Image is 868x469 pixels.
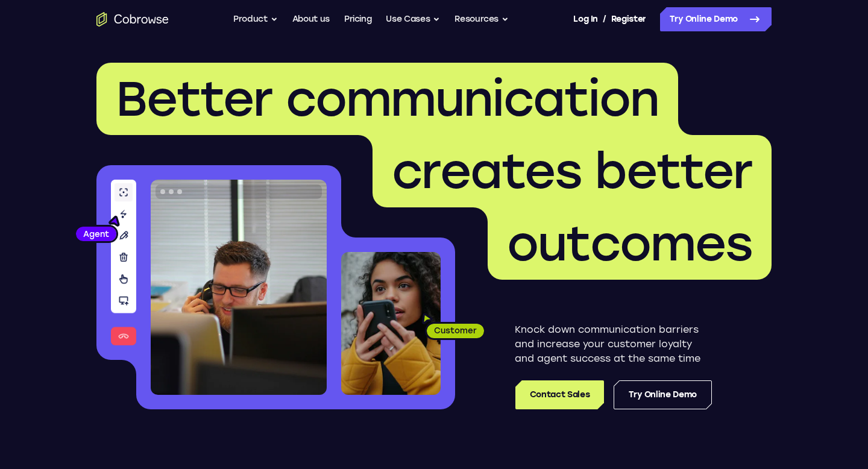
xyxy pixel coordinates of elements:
[96,12,169,27] a: Go to the home page
[611,7,646,31] a: Register
[614,380,712,409] a: Try Online Demo
[233,7,278,31] button: Product
[573,7,597,31] a: Log In
[344,7,372,31] a: Pricing
[116,70,659,128] span: Better communication
[603,12,606,27] span: /
[515,323,712,366] p: Knock down communication barriers and increase your customer loyalty and agent success at the sam...
[454,7,509,31] button: Resources
[660,7,772,31] a: Try Online Demo
[151,180,327,395] img: A customer support agent talking on the phone
[292,7,330,31] a: About us
[515,380,604,409] a: Contact Sales
[392,142,752,200] span: creates better
[341,252,441,395] img: A customer holding their phone
[386,7,440,31] button: Use Cases
[507,215,752,272] span: outcomes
